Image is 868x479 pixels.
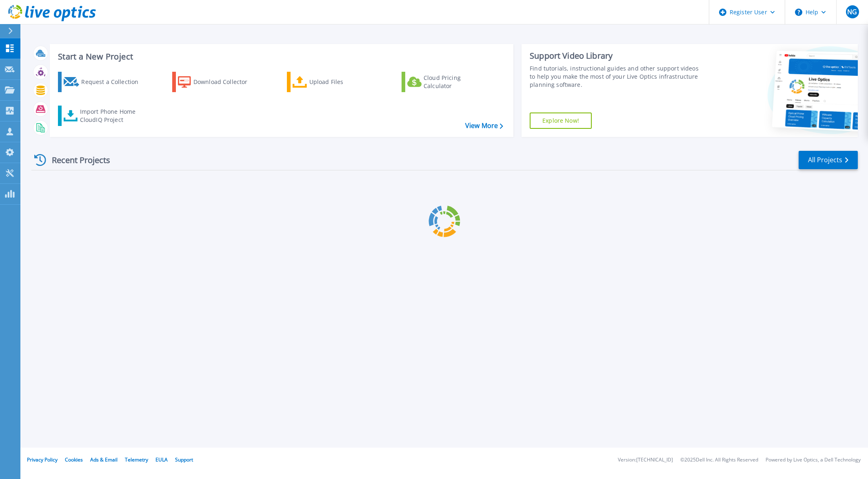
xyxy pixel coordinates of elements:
[175,456,193,463] a: Support
[65,456,83,463] a: Cookies
[680,457,758,463] li: © 2025 Dell Inc. All Rights Reserved
[27,456,58,463] a: Privacy Policy
[125,456,148,463] a: Telemetry
[766,457,861,463] li: Powered by Live Optics, a Dell Technology
[530,51,702,61] div: Support Video Library
[172,72,263,92] a: Download Collector
[465,122,503,130] a: View More
[424,74,489,90] div: Cloud Pricing Calculator
[58,72,149,92] a: Request a Collection
[80,108,144,124] div: Import Phone Home CloudIQ Project
[155,456,168,463] a: EULA
[530,64,702,89] div: Find tutorials, instructional guides and other support videos to help you make the most of your L...
[309,74,375,90] div: Upload Files
[799,151,858,169] a: All Projects
[193,74,259,90] div: Download Collector
[530,113,592,129] a: Explore Now!
[58,52,503,61] h3: Start a New Project
[847,9,857,15] span: NG
[402,72,493,92] a: Cloud Pricing Calculator
[618,457,673,463] li: Version: [TECHNICAL_ID]
[90,456,118,463] a: Ads & Email
[81,74,147,90] div: Request a Collection
[31,150,121,170] div: Recent Projects
[287,72,378,92] a: Upload Files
